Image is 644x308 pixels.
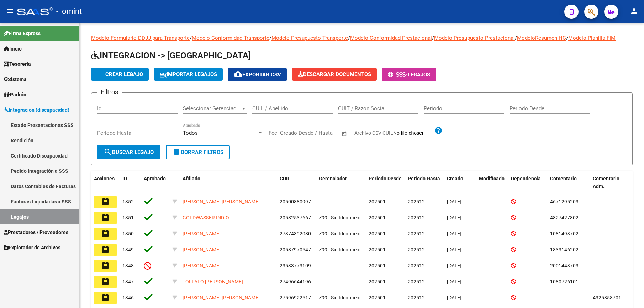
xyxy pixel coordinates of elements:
span: Inicio [4,45,22,53]
span: - omint [56,4,82,19]
span: [DATE] [447,263,461,269]
span: [DATE] [447,247,461,253]
mat-icon: delete [172,148,181,156]
a: ModeloResumen HC [517,35,566,41]
span: TOFFALO [PERSON_NAME] [183,279,243,285]
span: Seleccionar Gerenciador [183,105,241,112]
span: IMPORTAR LEGAJOS [160,71,217,78]
span: 1347 [122,279,134,285]
mat-icon: person [630,7,638,15]
span: 202512 [408,247,425,253]
span: 202512 [408,263,425,269]
span: [PERSON_NAME] [183,263,221,269]
input: Archivo CSV CUIL [393,130,434,137]
mat-icon: assignment [101,277,110,286]
span: Acciones [94,176,115,181]
mat-icon: menu [6,7,14,15]
span: Crear Legajo [97,71,143,78]
span: 202512 [408,295,425,301]
mat-icon: help [434,126,443,135]
span: [DATE] [447,295,461,301]
mat-icon: search [104,148,112,156]
mat-icon: assignment [101,213,110,222]
span: Z99 - Sin Identificar [319,295,361,301]
button: Buscar Legajo [97,145,160,159]
span: Gerenciador [319,176,347,181]
button: Descargar Documentos [292,68,377,81]
span: [DATE] [447,231,461,237]
datatable-header-cell: Periodo Hasta [405,171,444,195]
mat-icon: assignment [101,245,110,254]
button: Crear Legajo [91,68,149,81]
span: 20500880997 [280,199,311,205]
mat-icon: assignment [101,229,110,238]
a: Modelo Planilla FIM [568,35,616,41]
span: ID [122,176,127,181]
mat-icon: cloud_download [234,70,242,79]
span: Comentario [550,176,577,181]
mat-icon: assignment [101,197,110,206]
span: 20582537667 [280,215,311,221]
h3: Filtros [97,87,122,97]
a: Modelo Conformidad Prestacional [350,35,432,41]
span: Descargar Documentos [298,71,371,78]
span: 1348 [122,263,134,269]
mat-icon: add [97,70,105,78]
span: Borrar Filtros [172,149,223,155]
datatable-header-cell: Periodo Desde [366,171,405,195]
span: Creado [447,176,463,181]
span: [PERSON_NAME] [PERSON_NAME] [183,295,260,301]
input: Fecha inicio [269,130,297,136]
input: Fecha fin [304,130,338,136]
span: INTEGRACION -> [GEOGRAPHIC_DATA] [91,51,251,60]
span: Afiliado [183,176,200,181]
span: 23533773109 [280,263,311,269]
span: 1351 [122,215,134,221]
span: Tesorería [4,60,31,68]
span: [DATE] [447,215,461,221]
span: Legajos [408,71,430,78]
a: Modelo Presupuesto Prestacional [434,35,515,41]
span: 202501 [369,199,386,205]
span: Integración (discapacidad) [4,106,69,114]
span: Sistema [4,75,27,83]
span: Explorador de Archivos [4,244,60,251]
span: 202501 [369,279,386,285]
datatable-header-cell: Gerenciador [316,171,366,195]
span: 1349 [122,247,134,253]
span: Exportar CSV [234,71,281,78]
span: Buscar Legajo [104,149,154,155]
datatable-header-cell: Dependencia [508,171,547,195]
span: Todos [183,130,198,136]
span: Z99 - Sin Identificar [319,231,361,237]
span: 4827427802 [550,215,579,221]
span: - [388,71,408,78]
span: [PERSON_NAME] [183,247,221,253]
span: Firma Express [4,30,41,37]
a: Modelo Presupuesto Transporte [271,35,348,41]
datatable-header-cell: Comentario [547,171,590,195]
button: Exportar CSV [228,68,287,81]
span: 202501 [369,215,386,221]
datatable-header-cell: Creado [444,171,476,195]
datatable-header-cell: ID [120,171,141,195]
datatable-header-cell: Aprobado [141,171,169,195]
span: Padrón [4,91,26,99]
a: Modelo Conformidad Transporte [192,35,269,41]
span: 2001443703 [550,263,579,269]
span: [DATE] [447,199,461,205]
span: [PERSON_NAME] [183,231,221,237]
span: CUIL [280,176,290,181]
span: 202501 [369,247,386,253]
button: -Legajos [382,68,436,81]
span: Z99 - Sin Identificar [319,247,361,253]
span: 20587970547 [280,247,311,253]
span: 202512 [408,199,425,205]
button: Borrar Filtros [166,145,230,159]
datatable-header-cell: Modificado [476,171,508,195]
span: Z99 - Sin Identificar [319,215,361,221]
span: 202512 [408,279,425,285]
span: 202501 [369,263,386,269]
span: Periodo Hasta [408,176,440,181]
span: Prestadores / Proveedores [4,228,68,236]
